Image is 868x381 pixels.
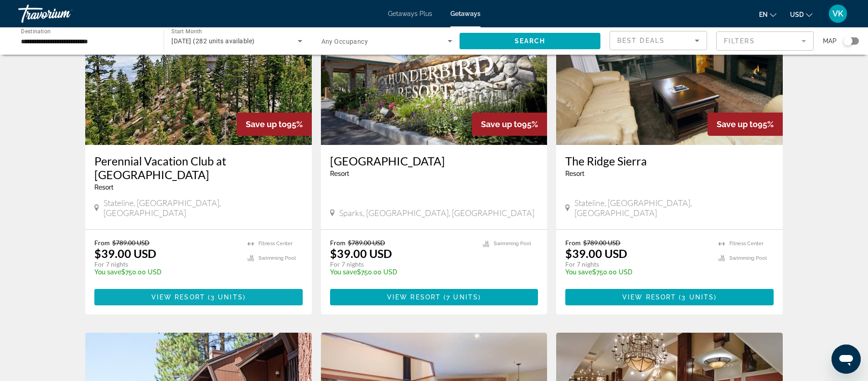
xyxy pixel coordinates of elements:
a: The Ridge Sierra [565,154,774,168]
span: ( ) [441,293,481,301]
a: [GEOGRAPHIC_DATA] [330,154,538,168]
button: Filter [716,31,814,51]
span: Stateline, [GEOGRAPHIC_DATA], [GEOGRAPHIC_DATA] [103,198,303,218]
button: View Resort(7 units) [330,289,538,305]
span: USD [790,11,804,18]
div: 95% [472,113,547,136]
div: 95% [237,113,312,136]
span: View Resort [622,293,676,301]
span: ( ) [676,293,717,301]
span: $789.00 USD [583,239,620,247]
iframe: Button to launch messaging window [832,345,861,374]
span: Search [515,37,546,45]
button: View Resort(3 units) [94,289,303,305]
span: From [330,239,346,247]
a: Getaways Plus [388,10,432,17]
span: You save [330,268,357,276]
a: Getaways [450,10,480,17]
span: Destination [21,28,51,34]
span: 3 units [682,293,714,301]
span: 7 units [446,293,478,301]
span: Fitness Center [258,241,293,247]
span: Swimming Pool [258,255,296,261]
p: $39.00 USD [94,247,156,260]
span: en [759,11,768,18]
p: $39.00 USD [330,247,392,260]
p: For 7 nights [330,260,474,268]
span: VK [832,9,843,18]
span: Map [823,35,837,47]
span: Resort [330,170,349,177]
a: Perennial Vacation Club at [GEOGRAPHIC_DATA] [94,154,303,181]
span: Save up to [246,119,287,129]
span: 3 units [211,293,243,301]
span: Swimming Pool [494,241,531,247]
span: You save [94,268,121,276]
div: 95% [708,113,783,136]
span: Resort [565,170,584,177]
span: You save [565,268,592,276]
span: From [565,239,581,247]
span: Any Occupancy [321,38,368,45]
span: From [94,239,110,247]
p: $750.00 USD [565,268,709,276]
span: View Resort [387,293,441,301]
span: ( ) [205,293,246,301]
span: Start Month [171,28,202,35]
span: Stateline, [GEOGRAPHIC_DATA], [GEOGRAPHIC_DATA] [574,198,774,218]
a: Travorium [18,2,109,26]
span: Best Deals [617,37,665,44]
span: [DATE] (282 units available) [171,37,254,45]
span: View Resort [151,293,205,301]
span: Save up to [481,119,522,129]
p: For 7 nights [565,260,709,268]
span: Fitness Center [729,241,764,247]
span: Resort [94,184,114,191]
mat-select: Sort by [617,35,699,46]
button: Change language [759,8,776,21]
span: $789.00 USD [348,239,385,247]
p: For 7 nights [94,260,238,268]
span: $789.00 USD [112,239,150,247]
p: $750.00 USD [330,268,474,276]
span: Swimming Pool [729,255,767,261]
p: $39.00 USD [565,247,627,260]
span: Sparks, [GEOGRAPHIC_DATA], [GEOGRAPHIC_DATA] [339,208,534,218]
button: View Resort(3 units) [565,289,774,305]
button: Search [460,33,600,49]
button: User Menu [826,4,850,23]
span: Save up to [717,119,758,129]
p: $750.00 USD [94,268,238,276]
button: Change currency [790,8,812,21]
